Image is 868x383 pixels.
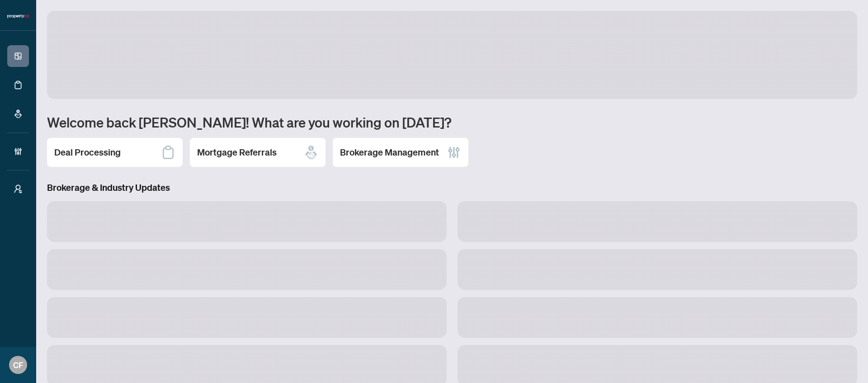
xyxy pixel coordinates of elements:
h2: Mortgage Referrals [197,146,277,159]
h2: Deal Processing [54,146,121,159]
h3: Brokerage & Industry Updates [47,181,857,194]
span: CF [13,359,23,371]
h2: Brokerage Management [340,146,439,159]
img: logo [7,14,29,19]
h1: Welcome back [PERSON_NAME]! What are you working on [DATE]? [47,113,857,131]
span: user-switch [14,184,23,194]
